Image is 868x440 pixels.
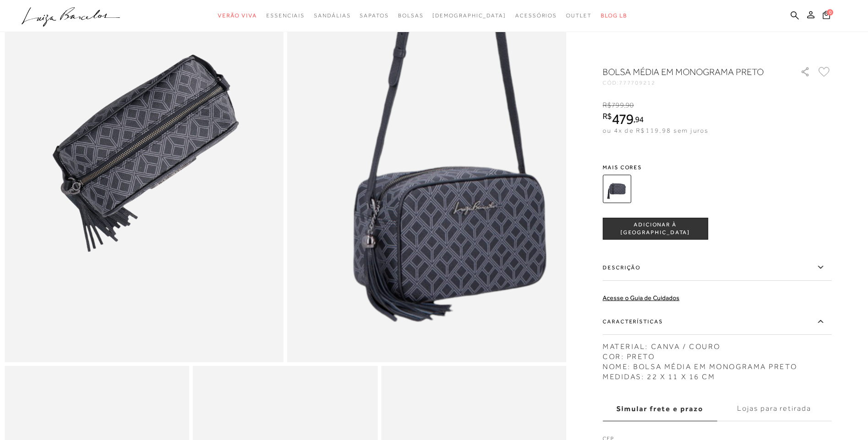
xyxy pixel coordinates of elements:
span: 0 [827,9,833,16]
span: 94 [635,114,644,124]
span: Bolsas [398,12,424,19]
span: Sapatos [360,12,388,19]
span: 777709212 [619,80,656,86]
span: BLOG LB [601,12,627,19]
label: Simular frete e prazo [603,397,717,421]
div: MATERIAL: CANVA / COURO COR: PRETO NOME: BOLSA MÉDIA EM MONOGRAMA PRETO MEDIDAS: 22 X 11 X 16 CM [603,337,831,382]
a: noSubCategoriesText [266,7,305,24]
span: Mais cores [603,165,831,170]
span: 799 [611,101,624,109]
a: noSubCategoriesText [360,7,388,24]
span: Acessórios [515,12,557,19]
span: ou 4x de R$119,98 sem juros [603,127,708,134]
a: noSubCategoriesText [314,7,350,24]
span: Sandálias [314,12,350,19]
img: BOLSA MÉDIA EM MONOGRAMA PRETO [603,175,631,203]
div: CÓD: [603,80,786,86]
a: noSubCategoriesText [515,7,557,24]
button: ADICIONAR À [GEOGRAPHIC_DATA] [603,218,708,240]
label: Características [603,308,831,335]
a: Acesse o Guia de Cuidados [603,294,679,301]
span: 90 [625,101,634,109]
a: noSubCategoriesText [432,7,506,24]
a: BLOG LB [601,7,627,24]
i: , [633,115,644,123]
i: , [624,101,634,109]
span: Verão Viva [218,12,257,19]
span: 479 [612,111,633,127]
span: Essenciais [266,12,305,19]
i: R$ [603,101,611,109]
span: ADICIONAR À [GEOGRAPHIC_DATA] [603,221,707,237]
a: noSubCategoriesText [218,7,257,24]
span: [DEMOGRAPHIC_DATA] [432,12,506,19]
i: R$ [603,112,612,120]
a: noSubCategoriesText [566,7,592,24]
label: Lojas para retirada [717,397,831,421]
h1: BOLSA MÉDIA EM MONOGRAMA PRETO [603,65,774,78]
label: Descrição [603,254,831,281]
button: 0 [820,10,833,22]
span: Outlet [566,12,592,19]
a: noSubCategoriesText [398,7,424,24]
